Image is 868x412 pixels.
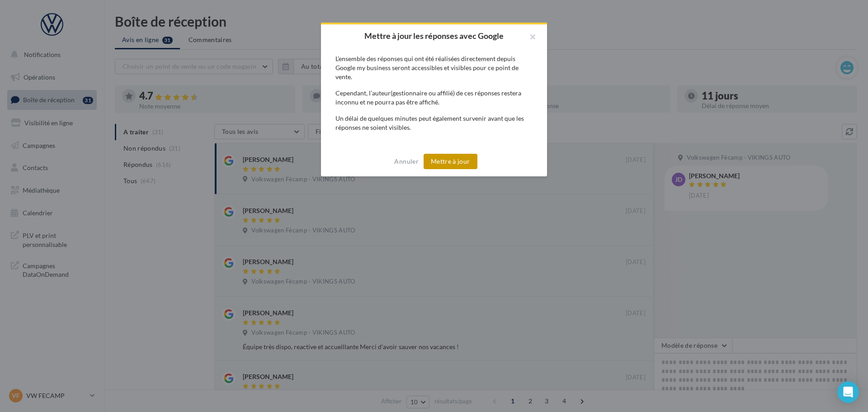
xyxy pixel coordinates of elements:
button: Mettre à jour [424,154,477,169]
div: Un délai de quelques minutes peut également survenir avant que les réponses ne soient visibles. [335,114,533,132]
div: Open Intercom Messenger [837,381,859,403]
h2: Mettre à jour les réponses avec Google [335,32,533,40]
div: Cependant, l’auteur(gestionnaire ou affilié) de ces réponses restera inconnu et ne pourra pas êtr... [335,89,533,107]
button: Annuler [391,156,422,167]
span: L’ensemble des réponses qui ont été réalisées directement depuis Google my business seront access... [335,55,519,81]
